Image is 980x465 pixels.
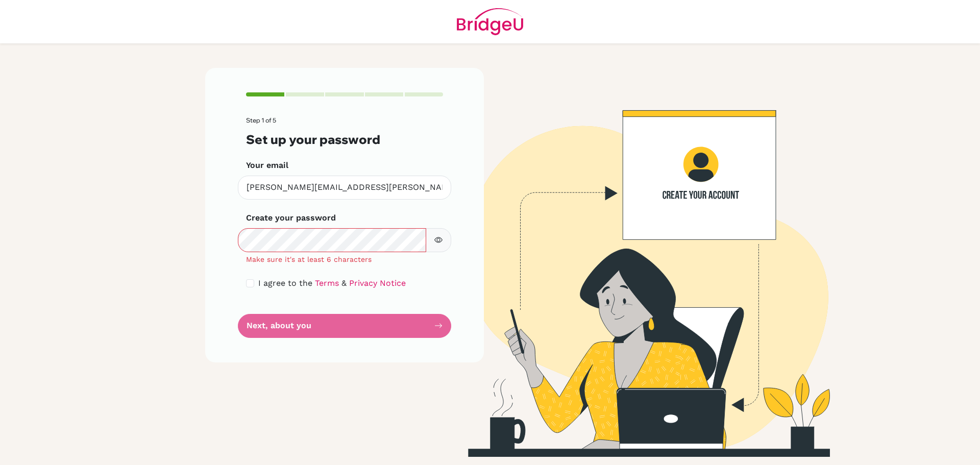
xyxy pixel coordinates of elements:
[345,68,926,457] img: Create your account
[341,278,347,288] span: &
[315,278,339,288] a: Terms
[238,254,451,265] div: Make sure it's at least 6 characters
[246,212,336,224] label: Create your password
[238,176,451,200] input: Insert your email*
[246,132,443,147] h3: Set up your password
[246,159,288,172] label: Your email
[258,278,312,288] span: I agree to the
[349,278,406,288] a: Privacy Notice
[246,116,276,124] span: Step 1 of 5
